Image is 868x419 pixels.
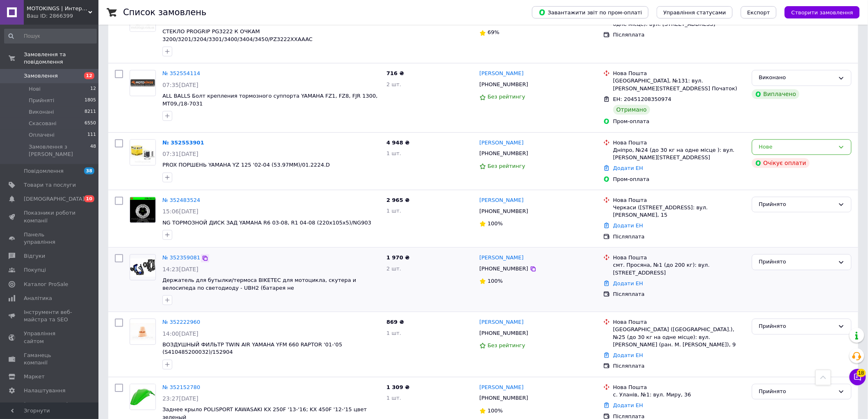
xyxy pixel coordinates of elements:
img: Фото товару [130,197,155,222]
div: [PHONE_NUMBER] [478,148,530,159]
div: Нова Пошта [613,70,745,77]
div: смт. Просяна, №1 (до 200 кг): вул. [STREET_ADDRESS] [613,261,745,276]
span: Маркет [24,373,45,380]
span: 8211 [85,108,96,116]
a: [PERSON_NAME] [480,70,524,78]
div: Ваш ID: 2866399 [27,12,98,20]
a: СТЕКЛО PROGRIP PG3222 К ОЧКАМ 3200/3201/3204/3301/3400/3404/3450/PZ3222XXAAAC [162,28,313,42]
span: 1 шт. [386,330,401,336]
a: Додати ЕН [613,165,643,171]
span: Гаманець компанії [24,352,76,366]
span: Управління сайтом [24,330,76,345]
div: Виконано [759,73,835,82]
div: Дніпро, №24 (до 30 кг на одне місце ): вул. [PERSON_NAME][STREET_ADDRESS] [613,147,745,161]
span: Без рейтингу [488,163,525,169]
h1: Список замовлень [123,7,206,17]
span: Скасовані [29,120,57,127]
span: 100% [488,220,503,227]
img: Фото товару [130,140,155,165]
a: № 352152780 [162,384,200,390]
button: Створити замовлення [785,6,860,18]
div: [GEOGRAPHIC_DATA], №131: вул. [PERSON_NAME][STREET_ADDRESS] Початок) [613,77,745,92]
div: Прийнято [759,387,835,396]
a: Фото товару [130,254,156,280]
span: 2 шт. [386,266,401,272]
span: 6550 [85,120,96,127]
div: Черкаси ([STREET_ADDRESS]: вул. [PERSON_NAME], 15 [613,204,745,219]
span: Відгуки [24,252,45,260]
img: Фото товару [130,258,155,277]
a: № 352554114 [162,70,200,76]
span: 1 970 ₴ [386,254,409,261]
a: Фото товару [130,384,156,410]
span: Показники роботи компанії [24,209,76,224]
div: Очікує оплати [752,158,810,168]
div: с. Уланів, №1: вул. Миру, 36 [613,391,745,398]
a: ВОЗДУШНЫЙ ФИЛЬТР TWIN AIR YAMAHA YFM 660 RAPTOR '01-'05 (S410485200032)/152904 [162,341,342,355]
div: Пром-оплата [613,118,745,125]
a: [PERSON_NAME] [480,254,524,262]
a: Додати ЕН [613,402,643,408]
span: 69% [488,29,500,35]
div: [PHONE_NUMBER] [478,328,530,339]
a: [PERSON_NAME] [480,318,524,326]
span: 1 шт. [386,208,401,214]
img: Фото товару [130,323,155,340]
span: Замовлення з [PERSON_NAME] [29,143,90,158]
div: Нове [759,143,835,151]
span: 10 [84,195,94,202]
a: Фото товару [130,70,156,96]
a: Держатель для бутылки/термоса BIKETEC для мотоцикла, скутера и велосипеда по светодиоду - UBH2 (б... [162,277,356,291]
span: Без рейтингу [488,94,525,100]
span: 38 [84,167,94,174]
img: Фото товару [130,384,155,410]
span: 07:31[DATE] [162,151,199,157]
span: Експорт [747,9,770,16]
span: Панель управління [24,231,76,246]
a: NG ТОРМОЗНОЙ ДИСК ЗАД YAMAHA R6 03-08, R1 04-08 (220x105x5)/NG903 [162,220,371,226]
span: 100% [488,408,503,414]
span: 1 шт. [386,150,401,156]
div: Прийнято [759,200,835,209]
a: Фото товару [130,139,156,165]
span: [DEMOGRAPHIC_DATA] [24,195,85,203]
div: [PHONE_NUMBER] [478,393,530,403]
span: 14:23[DATE] [162,266,199,272]
span: 2 шт. [386,81,401,87]
span: Нові [29,85,41,93]
span: Прийняті [29,97,54,104]
a: Фото товару [130,318,156,345]
span: 1 шт. [386,395,401,401]
div: [PHONE_NUMBER] [478,263,530,274]
span: Інструменти веб-майстра та SEO [24,309,76,323]
div: Виплачено [752,89,799,99]
div: Післяплата [613,291,745,298]
span: 2 965 ₴ [386,197,409,203]
button: Завантажити звіт по пром-оплаті [532,6,649,18]
a: [PERSON_NAME] [480,384,524,392]
span: Оплачені [29,131,55,139]
a: № 352553901 [162,140,204,146]
span: Виконані [29,108,54,116]
span: 12 [84,72,94,79]
span: 14:00[DATE] [162,330,199,337]
span: 18 [857,367,866,375]
a: Додати ЕН [613,352,643,358]
div: [GEOGRAPHIC_DATA] ([GEOGRAPHIC_DATA].), №25 (до 30 кг на одне місце): вул. [PERSON_NAME] (ран. М.... [613,326,745,348]
span: MOTOKINGS | Интернет - магазин мототоваров [27,5,88,12]
span: Без рейтингу [488,342,525,348]
div: Пром-оплата [613,176,745,183]
div: Нова Пошта [613,254,745,261]
span: Створити замовлення [791,9,853,16]
div: Прийнято [759,322,835,331]
a: Додати ЕН [613,222,643,229]
a: PROX ПОРШЕНЬ YAMAHA YZ 125 '02-04 (53.97MM)/01.2224.D [162,162,330,168]
span: 15:06[DATE] [162,208,199,215]
div: Післяплата [613,362,745,370]
button: Чат з покупцем18 [850,369,866,385]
